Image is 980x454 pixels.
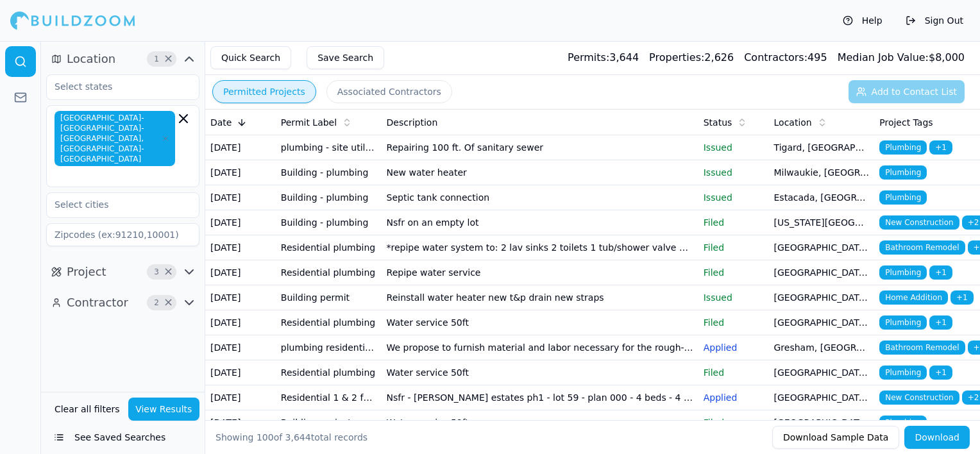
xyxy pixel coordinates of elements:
[205,235,276,260] td: [DATE]
[838,50,965,65] div: $ 8,000
[164,56,173,62] span: Clear Location filters
[164,269,173,275] span: Clear Project filters
[205,285,276,310] td: [DATE]
[150,265,163,278] span: 3
[836,10,889,31] button: Help
[704,141,764,154] p: Issued
[276,285,382,310] td: Building permit
[46,292,199,313] button: Contractor2Clear Contractor filters
[205,210,276,235] td: [DATE]
[769,185,875,210] td: Estacada, [GEOGRAPHIC_DATA]
[205,360,276,385] td: [DATE]
[879,416,927,430] span: Plumbing
[46,426,199,449] button: See Saved Searches
[387,116,438,129] span: Description
[704,166,764,179] p: Issued
[879,240,965,255] span: Bathroom Remodel
[879,215,959,230] span: New Construction
[929,315,952,330] span: + 1
[276,410,382,435] td: Building project
[382,385,698,410] td: Nsfr - [PERSON_NAME] estates ph1 - lot 59 - plan 000 - 4 beds - 4 baths - 3 floors
[205,260,276,285] td: [DATE]
[744,51,807,63] span: Contractors:
[382,285,698,310] td: Reinstall water heater new t&p drain new straps
[128,398,200,421] button: View Results
[326,80,452,103] button: Associated Contractors
[382,360,698,385] td: Water service 50ft
[205,185,276,210] td: [DATE]
[879,140,927,155] span: Plumbing
[769,260,875,285] td: [GEOGRAPHIC_DATA], [GEOGRAPHIC_DATA]
[899,10,970,31] button: Sign Out
[382,260,698,285] td: Repipe water service
[382,160,698,185] td: New water heater
[704,316,764,329] p: Filed
[704,291,764,304] p: Issued
[285,432,311,442] span: 3,644
[276,310,382,335] td: Residential plumbing
[281,116,337,129] span: Permit Label
[879,290,948,305] span: Home Addition
[879,340,965,355] span: Bathroom Remodel
[769,160,875,185] td: Milwaukie, [GEOGRAPHIC_DATA]
[212,80,316,103] button: Permitted Projects
[67,263,106,281] span: Project
[276,210,382,235] td: Building - plumbing
[205,135,276,160] td: [DATE]
[769,360,875,385] td: [GEOGRAPHIC_DATA], [GEOGRAPHIC_DATA]
[704,241,764,254] p: Filed
[568,50,639,65] div: 3,644
[276,235,382,260] td: Residential plumbing
[276,360,382,385] td: Residential plumbing
[150,53,163,65] span: 1
[704,341,764,354] p: Applied
[276,185,382,210] td: Building - plumbing
[382,185,698,210] td: Septic tank connection
[879,116,933,129] span: Project Tags
[67,294,128,312] span: Contractor
[215,431,367,444] div: Showing of total records
[382,410,698,435] td: Water service 50ft
[904,426,970,449] button: Download
[879,366,927,380] span: Plumbing
[774,116,812,129] span: Location
[649,51,704,63] span: Properties:
[879,315,927,330] span: Plumbing
[382,235,698,260] td: *repipe water system to: 2 lav sinks 2 toilets 1 tub/shower valve 1 kitchen sink 1 washer box and...
[210,46,291,69] button: Quick Search
[769,235,875,260] td: [GEOGRAPHIC_DATA], [GEOGRAPHIC_DATA]
[46,49,199,69] button: Location1Clear Location filters
[382,210,698,235] td: Nsfr on an empty lot
[276,135,382,160] td: plumbing - site utilities
[769,135,875,160] td: Tigard, [GEOGRAPHIC_DATA]
[307,46,384,69] button: Save Search
[46,262,199,282] button: Project3Clear Project filters
[257,432,274,442] span: 100
[769,310,875,335] td: [GEOGRAPHIC_DATA], [GEOGRAPHIC_DATA]
[568,51,609,63] span: Permits:
[382,310,698,335] td: Water service 50ft
[704,216,764,229] p: Filed
[164,299,173,306] span: Clear Contractor filters
[769,385,875,410] td: [GEOGRAPHIC_DATA], [GEOGRAPHIC_DATA]
[744,50,827,65] div: 495
[210,116,232,129] span: Date
[950,290,974,305] span: + 1
[382,135,698,160] td: Repairing 100 ft. Of sanitary sewer
[47,193,183,216] input: Select cities
[150,296,163,309] span: 2
[382,335,698,360] td: We propose to furnish material and labor necessary for the rough-in & set finish for the followin...
[46,223,199,246] input: Zipcodes (ex:91210,10001)
[879,265,927,280] span: Plumbing
[704,116,732,129] span: Status
[929,265,952,280] span: + 1
[51,398,123,421] button: Clear all filters
[704,391,764,404] p: Applied
[704,266,764,279] p: Filed
[55,111,175,166] span: [GEOGRAPHIC_DATA]-[GEOGRAPHIC_DATA]-[GEOGRAPHIC_DATA], [GEOGRAPHIC_DATA]-[GEOGRAPHIC_DATA]
[879,165,927,180] span: Plumbing
[929,140,952,155] span: + 1
[769,285,875,310] td: [GEOGRAPHIC_DATA], [GEOGRAPHIC_DATA]
[769,210,875,235] td: [US_STATE][GEOGRAPHIC_DATA], [GEOGRAPHIC_DATA]
[879,391,959,405] span: New Construction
